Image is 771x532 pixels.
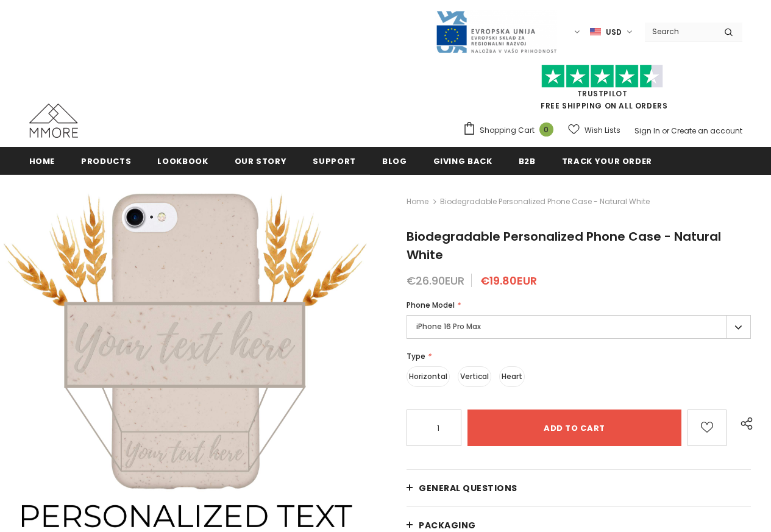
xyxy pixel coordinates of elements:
span: Lookbook [157,155,208,167]
a: General Questions [407,470,751,506]
a: Our Story [235,147,287,174]
img: Trust Pilot Stars [541,65,663,88]
a: Giving back [433,147,492,174]
span: €19.80EUR [480,273,537,288]
img: MMORE Cases [29,104,78,138]
label: Horizontal [407,366,450,387]
a: Products [81,147,131,174]
span: Track your order [562,155,652,167]
span: Giving back [433,155,492,167]
span: General Questions [419,482,517,494]
img: Javni Razpis [435,10,557,54]
a: Trustpilot [577,88,628,99]
a: Home [29,147,55,174]
span: 0 [539,122,553,137]
span: €26.90EUR [407,273,464,288]
a: Sign In [634,126,660,136]
a: Create an account [671,126,742,136]
span: Home [29,155,55,167]
span: Biodegradable Personalized Phone Case - Natural White [407,228,721,263]
a: B2B [519,147,536,174]
span: Wish Lists [584,124,620,137]
input: Add to cart [467,410,681,446]
a: Home [407,194,428,209]
span: Type [407,351,425,361]
span: Our Story [235,155,287,167]
img: USD [590,27,601,37]
a: Wish Lists [568,119,620,141]
a: support [313,147,356,174]
span: PACKAGING [419,519,476,531]
span: Products [81,155,131,167]
a: Lookbook [157,147,208,174]
span: B2B [519,155,536,167]
label: Heart [499,366,525,387]
label: iPhone 16 Pro Max [407,315,751,339]
span: FREE SHIPPING ON ALL ORDERS [463,70,742,111]
span: support [313,155,356,167]
span: Biodegradable Personalized Phone Case - Natural White [440,194,650,209]
input: Search Site [645,23,715,40]
a: Shopping Cart 0 [463,121,560,140]
a: Javni Razpis [435,26,557,37]
span: Shopping Cart [480,124,535,137]
span: USD [606,26,622,38]
a: Blog [382,147,407,174]
span: or [662,126,669,136]
span: Phone Model [407,300,455,310]
label: Vertical [458,366,491,387]
a: Track your order [562,147,652,174]
span: Blog [382,155,407,167]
